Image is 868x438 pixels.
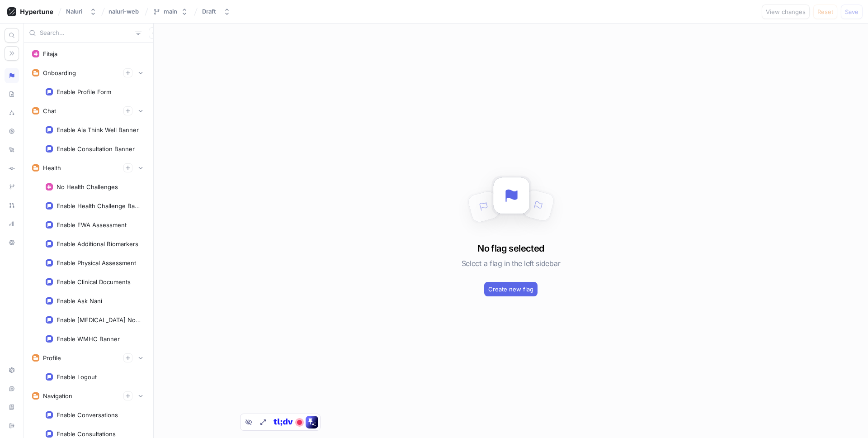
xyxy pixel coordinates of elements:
div: Enable Ask Nani [57,297,102,305]
div: Branches [5,179,19,195]
div: Analytics [5,216,19,232]
div: Draft [202,8,216,15]
div: Onboarding [43,69,76,76]
button: Save [841,5,863,19]
div: Schema [5,86,19,102]
div: Logic [5,68,19,83]
div: Enable Consultations [57,430,116,438]
span: Create new flag [488,286,533,292]
div: Enable Consultation Banner [57,145,135,152]
div: Chat [43,107,56,114]
div: Health [43,164,61,171]
div: No Health Challenges [57,183,118,190]
button: Create new flag [484,282,538,296]
span: naluri-web [108,8,139,14]
button: View changes [762,5,810,19]
div: Setup [5,362,19,378]
div: Diff [5,161,19,176]
div: Enable Conversations [57,411,118,419]
div: Enable Additional Biomarkers [57,240,138,248]
div: Naluri [66,8,82,15]
div: Enable WMHC Banner [57,335,120,343]
h5: Select a flag in the left sidebar [462,255,560,271]
div: Documentation [5,400,19,415]
div: Navigation [43,392,72,400]
div: Enable Physical Assessment [57,259,136,267]
button: Reset [813,5,837,19]
h3: No flag selected [477,242,544,255]
div: main [164,8,177,15]
div: Sign out [5,418,19,433]
div: Enable Health Challenge Banner [57,202,142,209]
div: Pull requests [5,198,19,213]
div: Fitaja [43,50,57,57]
input: Search... [40,29,132,38]
div: Profile [43,354,61,362]
div: Enable EWA Assessment [57,221,127,229]
div: Live chat [5,381,19,396]
div: Enable Logout [57,373,97,381]
div: Enable Aia Think Well Banner [57,126,139,133]
span: Save [845,9,859,14]
div: Enable Clinical Documents [57,278,131,286]
div: Enable [MEDICAL_DATA] Notice [57,316,142,324]
span: View changes [766,9,806,14]
div: Splits [5,105,19,120]
div: Settings [5,235,19,250]
button: Draft [198,4,234,19]
button: Naluri [62,4,100,19]
span: Reset [817,9,833,14]
button: main [149,4,192,19]
div: Logs [5,142,19,157]
div: Preview [5,124,19,139]
div: Enable Profile Form [57,88,111,95]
